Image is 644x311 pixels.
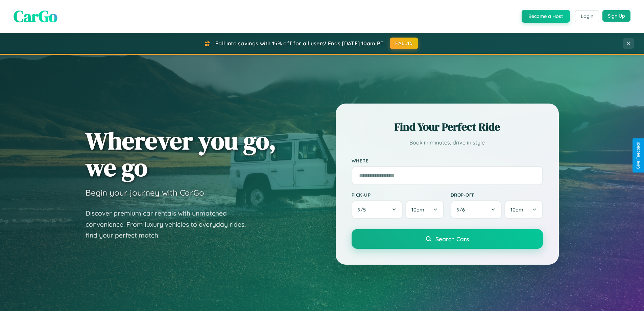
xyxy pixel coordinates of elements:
button: Become a Host [522,10,570,23]
span: CarGo [14,5,57,27]
p: Discover premium car rentals with unmatched convenience. From luxury vehicles to everyday rides, ... [86,208,255,241]
span: 9 / 5 [358,206,369,213]
h1: Wherever you go, we go [86,127,276,181]
button: Search Cars [352,229,543,249]
span: Search Cars [435,235,469,243]
button: Login [575,10,599,22]
button: 9/5 [352,200,403,219]
button: 10am [405,200,444,219]
button: 10am [504,200,543,219]
span: Fall into savings with 15% off for all users! Ends [DATE] 10am PT. [215,40,385,47]
h2: Find Your Perfect Ride [352,119,543,134]
button: FALL15 [390,38,418,49]
span: 10am [411,206,424,213]
span: 10am [510,206,523,213]
span: 9 / 6 [457,206,468,213]
button: 9/6 [451,200,502,219]
h3: Begin your journey with CarGo [86,187,204,198]
label: Where [352,158,543,163]
label: Drop-off [451,192,543,198]
div: Give Feedback [636,142,641,169]
button: Sign Up [602,10,630,22]
p: Book in minutes, drive in style [352,138,543,148]
label: Pick-up [352,192,444,198]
